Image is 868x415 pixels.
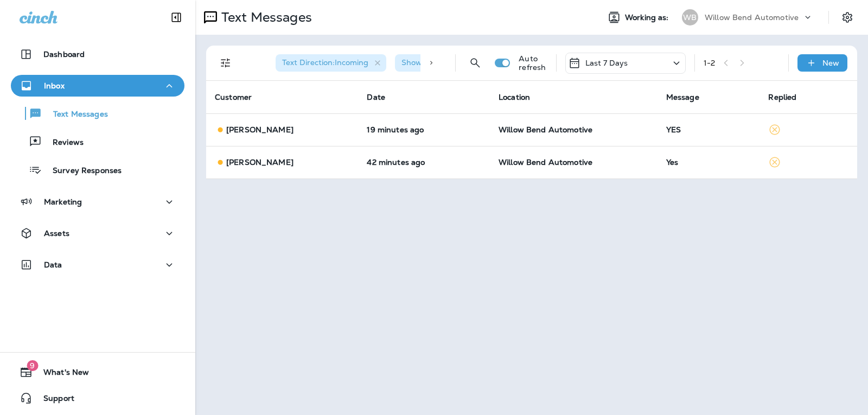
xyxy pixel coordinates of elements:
span: Willow Bend Automotive [499,125,592,135]
p: Data [44,260,62,269]
button: Data [11,254,184,276]
p: Dashboard [43,50,85,59]
p: Text Messages [42,110,108,120]
p: Marketing [44,197,82,206]
button: Marketing [11,191,184,213]
div: Yes [666,158,751,167]
p: Inbox [44,81,65,90]
div: YES [666,125,751,134]
p: New [822,59,839,67]
p: Oct 8, 2025 02:23 PM [367,125,481,134]
span: Location [499,92,530,102]
div: 1 - 2 [704,59,715,67]
span: Customer [215,92,252,102]
p: [PERSON_NAME] [226,158,293,167]
div: Show Start/Stop/Unsubscribe:true [395,54,550,72]
p: [PERSON_NAME] [226,125,293,134]
button: Dashboard [11,43,184,65]
div: Text Direction:Incoming [276,54,386,72]
span: Working as: [625,13,671,22]
span: Support [33,394,74,407]
span: Message [666,92,699,102]
button: Survey Responses [11,158,184,181]
p: Oct 8, 2025 02:00 PM [367,158,481,167]
span: 9 [27,360,38,371]
span: Date [367,92,385,102]
button: Assets [11,222,184,244]
button: Settings [838,8,857,27]
span: Replied [768,92,796,102]
span: Willow Bend Automotive [499,157,592,167]
p: Assets [44,229,69,238]
p: Willow Bend Automotive [705,13,799,22]
button: 9What's New [11,361,184,383]
button: Search Messages [464,52,486,74]
button: Support [11,387,184,409]
button: Filters [215,52,237,74]
p: Text Messages [217,9,312,25]
p: Last 7 Days [585,59,628,67]
span: Text Direction : Incoming [282,58,368,67]
span: Show Start/Stop/Unsubscribe : true [401,58,532,67]
p: Auto refresh [519,54,547,72]
span: What's New [33,368,89,381]
button: Collapse Sidebar [161,7,192,28]
button: Reviews [11,130,184,153]
p: Reviews [42,138,84,148]
button: Inbox [11,75,184,97]
button: Text Messages [11,102,184,125]
div: WB [682,9,698,25]
p: Survey Responses [42,166,122,176]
